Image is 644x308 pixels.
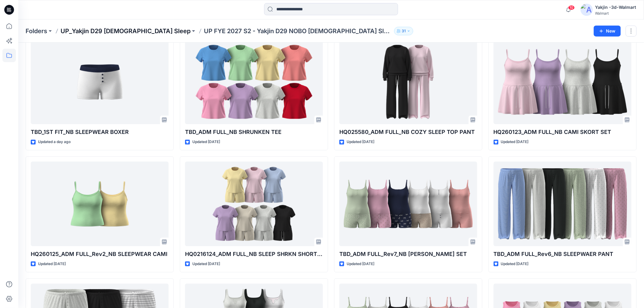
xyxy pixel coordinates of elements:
[494,128,632,136] p: HQ260123_ADM FULL_NB CAMI SKORT SET
[595,11,636,16] div: Walmart
[595,4,636,11] div: Yakjin -3d-Walmart
[192,139,220,145] p: Updated [DATE]
[38,139,71,145] p: Updated a day ago
[185,162,323,246] a: HQ0216124_ADM FULL_NB SLEEP SHRKN SHORT SET
[494,162,632,246] a: TBD_ADM FULL_Rev6_NB SLEEPWAER PANT
[581,4,593,16] img: avatar
[204,27,392,35] p: UP FYE 2027 S2 - Yakjin D29 NOBO [DEMOGRAPHIC_DATA] Sleepwear
[61,27,191,35] a: UP_Yakjin D29 [DEMOGRAPHIC_DATA] Sleep
[185,40,323,124] a: TBD_ADM FULL_NB SHRUNKEN TEE
[192,261,220,267] p: Updated [DATE]
[394,27,413,35] button: 31
[31,250,169,258] p: HQ260125_ADM FULL_Rev2_NB SLEEPWEAR CAMI
[31,162,169,246] a: HQ260125_ADM FULL_Rev2_NB SLEEPWEAR CAMI
[339,128,477,136] p: HQ025580_ADM FULL_NB COZY SLEEP TOP PANT
[494,40,632,124] a: HQ260123_ADM FULL_NB CAMI SKORT SET
[339,250,477,258] p: TBD_ADM FULL_Rev7_NB [PERSON_NAME] SET
[339,162,477,246] a: TBD_ADM FULL_Rev7_NB CAMI BOXER SET
[38,261,66,267] p: Updated [DATE]
[339,40,477,124] a: HQ025580_ADM FULL_NB COZY SLEEP TOP PANT
[501,139,529,145] p: Updated [DATE]
[347,261,374,267] p: Updated [DATE]
[185,250,323,258] p: HQ0216124_ADM FULL_NB SLEEP SHRKN SHORT SET
[594,26,621,37] button: New
[185,128,323,136] p: TBD_ADM FULL_NB SHRUNKEN TEE
[26,27,47,35] a: Folders
[501,261,529,267] p: Updated [DATE]
[568,5,575,10] span: 10
[494,250,632,258] p: TBD_ADM FULL_Rev6_NB SLEEPWAER PANT
[402,28,406,34] p: 31
[31,40,169,124] a: TBD_1ST FIT_NB SLEEPWEAR BOXER
[347,139,374,145] p: Updated [DATE]
[31,128,169,136] p: TBD_1ST FIT_NB SLEEPWEAR BOXER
